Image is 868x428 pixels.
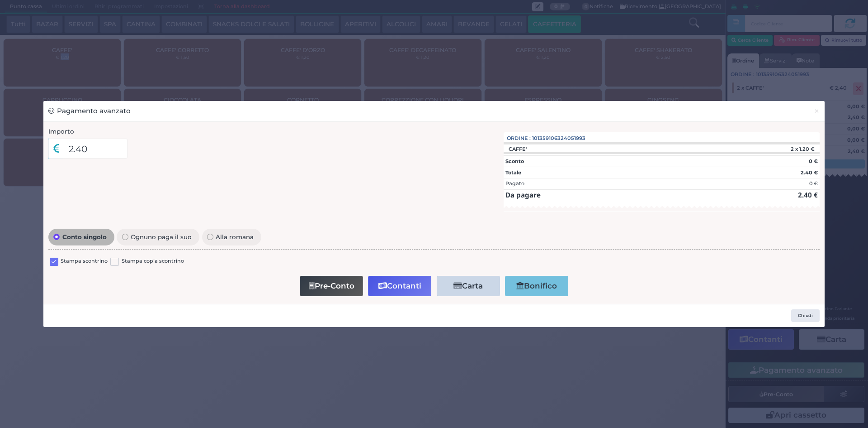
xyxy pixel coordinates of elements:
[437,276,500,296] button: Carta
[505,276,568,296] button: Bonifico
[48,127,74,136] label: Importo
[122,257,184,266] label: Stampa copia scontrino
[798,190,818,199] strong: 2.40 €
[63,139,127,159] input: Es. 30.99
[300,276,363,296] button: Pre-Conto
[505,158,524,164] strong: Sconto
[368,276,431,296] button: Contanti
[505,169,521,176] strong: Totale
[60,234,109,240] span: Conto singolo
[814,106,820,116] span: ×
[505,190,541,199] strong: Da pagare
[504,146,531,152] div: CAFFE'
[809,101,825,121] button: Chiudi
[532,135,585,142] span: 101359106324051993
[741,146,820,152] div: 2 x 1.20 €
[507,135,531,142] span: Ordine :
[61,257,108,266] label: Stampa scontrino
[809,180,818,188] div: 0 €
[213,234,256,240] span: Alla romana
[505,180,524,188] div: Pagato
[801,169,818,176] strong: 2.40 €
[791,309,820,322] button: Chiudi
[128,234,194,240] span: Ognuno paga il suo
[48,106,131,116] h3: Pagamento avanzato
[809,158,818,164] strong: 0 €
